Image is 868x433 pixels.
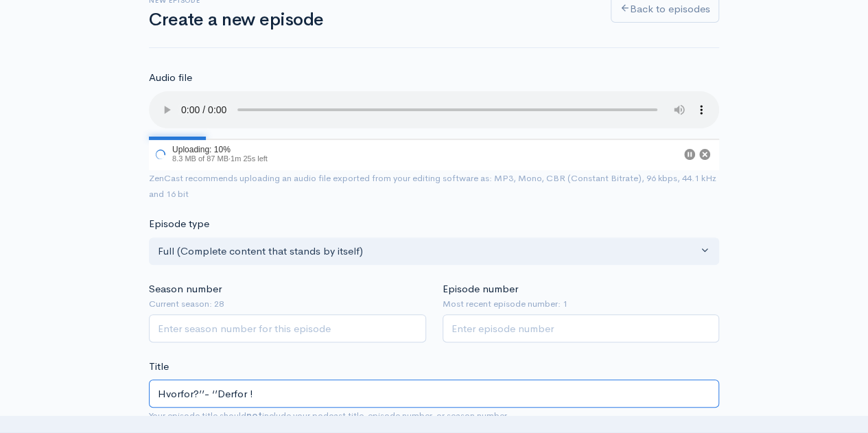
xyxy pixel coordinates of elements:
small: Most recent episode number: 1 [443,297,720,311]
input: What is the episode's title? [149,379,719,408]
small: ZenCast recommends uploading an audio file exported from your editing software as: MP3, Mono, CBR... [149,172,716,200]
button: Pause [684,149,695,160]
label: Episode number [443,281,518,297]
small: Your episode title should include your podcast title, episode number, or season number. [149,410,510,421]
span: 8.3 MB of 87 MB · 1m 25s left [172,154,268,163]
strong: not [246,410,262,421]
div: Uploading: 10% [172,145,268,154]
input: Enter season number for this episode [149,314,426,342]
label: Season number [149,281,222,297]
small: Current season: 28 [149,297,426,311]
div: Full (Complete content that stands by itself) [158,244,698,259]
label: Episode type [149,216,209,232]
button: Cancel [699,149,710,160]
label: Audio file [149,70,192,86]
div: Uploading [149,139,270,170]
label: Title [149,359,169,375]
h1: Create a new episode [149,10,594,30]
button: Full (Complete content that stands by itself) [149,237,719,266]
input: Enter episode number [443,314,720,342]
